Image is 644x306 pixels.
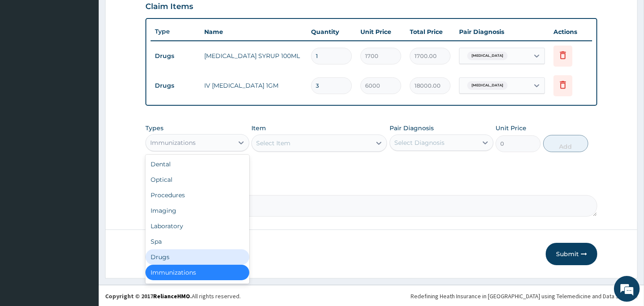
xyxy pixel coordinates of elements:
[145,218,249,234] div: Laboratory
[16,43,35,64] img: d_794563401_company_1708531726252_794563401
[145,280,249,296] div: Others
[45,48,144,59] div: Chat with us now
[256,139,290,147] div: Select Item
[4,210,163,240] textarea: Type your message and hit 'Enter'
[141,4,161,25] div: Minimize live chat window
[153,292,190,300] a: RelianceHMO
[411,292,638,300] div: Redefining Heath Insurance in [GEOGRAPHIC_DATA] using Telemedicine and Data Science!
[200,77,307,94] td: IV [MEDICAL_DATA] 1GM
[356,23,405,40] th: Unit Price
[145,234,249,249] div: Spa
[200,47,307,64] td: [MEDICAL_DATA] SYRUP 100ML
[405,23,455,40] th: Total Price
[455,23,549,40] th: Pair Diagnosis
[546,243,597,265] button: Submit
[496,124,526,132] label: Unit Price
[390,124,434,132] label: Pair Diagnosis
[151,48,200,64] td: Drugs
[145,203,249,218] div: Imaging
[151,78,200,94] td: Drugs
[145,249,249,265] div: Drugs
[543,135,588,152] button: Add
[145,183,597,190] label: Comment
[467,81,508,90] span: [MEDICAL_DATA]
[200,23,307,40] th: Name
[145,172,249,187] div: Optical
[145,187,249,203] div: Procedures
[394,138,444,147] div: Select Diagnosis
[145,125,163,132] label: Types
[145,156,249,172] div: Dental
[105,292,192,300] strong: Copyright © 2017 .
[145,265,249,280] div: Immunizations
[467,52,508,60] span: [MEDICAL_DATA]
[307,23,356,40] th: Quantity
[151,24,200,40] th: Type
[150,138,196,147] div: Immunizations
[50,96,118,183] span: We're online!
[549,23,592,40] th: Actions
[145,2,193,12] h3: Claim Items
[251,124,266,132] label: Item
